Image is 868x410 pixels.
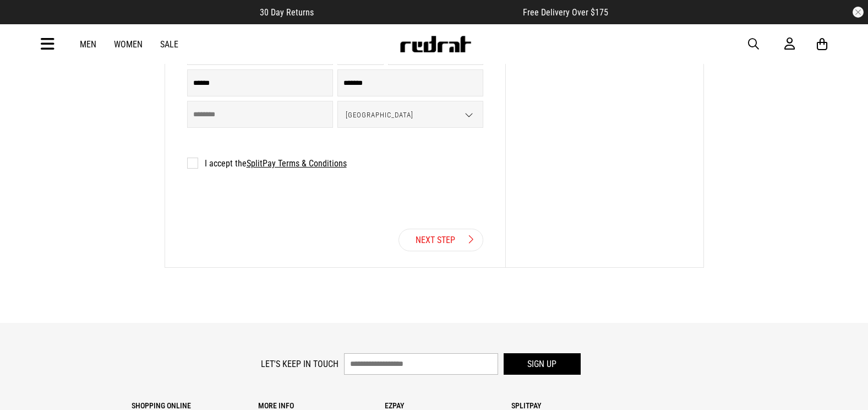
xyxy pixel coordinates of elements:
[511,401,638,410] p: Splitpay
[160,39,178,50] a: Sale
[258,401,385,410] p: More Info
[399,36,472,52] img: Redrat logo
[260,7,314,18] span: 30 Day Returns
[132,401,258,410] p: Shopping Online
[336,7,501,18] iframe: Customer reviews powered by Trustpilot
[114,39,143,50] a: Women
[523,7,608,18] span: Free Delivery Over $175
[247,158,347,169] a: SplitPay Terms & Conditions
[398,229,483,251] a: Next Step
[187,158,347,169] label: I accept the
[504,353,581,375] button: Sign up
[385,401,511,410] p: Ezpay
[261,359,339,369] label: Let's keep in touch
[9,4,42,37] button: Open LiveChat chat widget
[80,39,96,50] a: Men
[338,101,475,128] span: [GEOGRAPHIC_DATA]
